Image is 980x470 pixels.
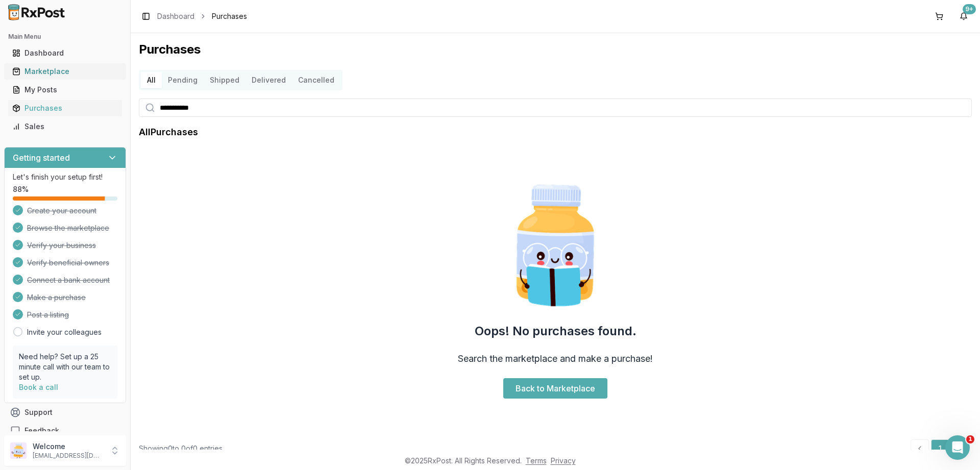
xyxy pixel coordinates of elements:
img: RxPost Logo [4,4,69,20]
h2: Main Menu [8,33,122,41]
button: Shipped [204,72,246,88]
a: Terms [526,456,547,465]
button: Dashboard [4,45,126,61]
button: Feedback [4,422,126,440]
a: Privacy [551,456,576,465]
button: Pending [162,72,204,88]
span: Connect a bank account [27,275,110,285]
a: Back to Marketplace [503,378,607,399]
div: Purchases [12,103,118,113]
nav: breadcrumb [157,11,247,21]
button: Sales [4,118,126,135]
p: Let's finish your setup first! [13,172,117,182]
button: My Posts [4,82,126,98]
div: 9+ [963,4,976,14]
iframe: Intercom live chat [945,435,970,460]
div: Dashboard [12,48,118,58]
a: Sales [8,117,122,136]
span: 1 [966,435,974,443]
a: Dashboard [8,44,122,62]
h1: Purchases [139,41,972,58]
a: Dashboard [157,11,194,21]
a: Purchases [8,99,122,117]
button: Marketplace [4,63,126,80]
button: 9+ [955,8,972,24]
img: Smart Pill Bottle [490,180,621,311]
img: User avatar [10,442,27,459]
div: Marketplace [12,66,118,77]
button: Delivered [246,72,292,88]
span: Purchases [212,11,247,21]
h1: All Purchases [139,125,198,139]
h3: Search the marketplace and make a purchase! [458,352,653,366]
button: Cancelled [292,72,340,88]
button: Purchases [4,100,126,116]
a: Invite your colleagues [27,327,102,337]
span: Browse the marketplace [27,223,109,233]
a: Marketplace [8,62,122,81]
nav: pagination [911,439,972,458]
button: All [141,72,162,88]
a: Book a call [19,383,58,391]
span: Verify beneficial owners [27,258,109,268]
div: Showing 0 to 0 of 0 entries [139,443,223,454]
button: Support [4,403,126,422]
span: Feedback [24,426,59,436]
span: Verify your business [27,240,96,251]
span: Make a purchase [27,292,86,303]
p: Need help? Set up a 25 minute call with our team to set up. [19,352,111,382]
p: [EMAIL_ADDRESS][DOMAIN_NAME] [33,452,104,460]
h2: Oops! No purchases found. [475,323,636,339]
span: Post a listing [27,310,69,320]
a: My Posts [8,81,122,99]
h3: Getting started [13,152,70,164]
div: Sales [12,121,118,132]
a: 1 [931,439,949,458]
span: 88 % [13,184,29,194]
span: Create your account [27,206,96,216]
p: Welcome [33,441,104,452]
div: My Posts [12,85,118,95]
